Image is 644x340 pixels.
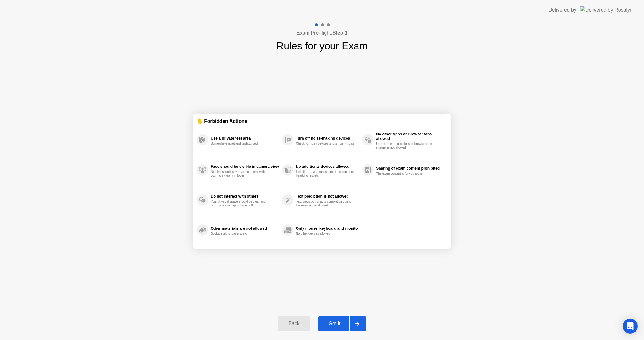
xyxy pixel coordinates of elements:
[376,166,444,171] div: Sharing of exam content prohibited
[211,232,270,236] div: Books, scripts, papers, etc
[296,170,355,178] div: Including smartphones, tablets, computers, headphones, etc.
[296,136,359,140] div: Turn off noise-making devices
[318,316,366,331] button: Got it
[211,226,279,231] div: Other materials are not allowed
[548,6,576,14] div: Delivered by
[276,38,368,53] h1: Rules for your Exam
[197,118,447,125] div: ✋ Forbidden Actions
[580,6,633,14] img: Delivered by Rosalyn
[296,200,355,207] div: Text prediction or auto-completion during the exam is not allowed
[296,164,359,169] div: No additional devices allowed
[297,29,347,37] h4: Exam Pre-flight:
[211,170,270,178] div: Nothing should cover your camera, with your face clearly in focus
[376,132,444,141] div: No other Apps or Browser tabs allowed
[376,142,436,150] div: Use of other applications or browsing the internet is not allowed
[211,142,270,145] div: Somewhere quiet and undisturbed
[296,232,355,236] div: No other devices allowed
[211,136,279,140] div: Use a private test area
[280,321,308,326] div: Back
[296,226,359,231] div: Only mouse, keyboard and monitor
[296,142,355,145] div: Check for noisy devices and ambient noise
[278,316,310,331] button: Back
[211,164,279,169] div: Face should be visible in camera view
[296,194,359,199] div: Text prediction is not allowed
[211,200,270,207] div: Your physical space should be clear and communication apps turned off
[332,30,347,36] b: Step 1
[376,172,436,176] div: The exam content is for you alone
[211,194,279,199] div: Do not interact with others
[623,319,638,334] div: Open Intercom Messenger
[320,321,349,326] div: Got it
